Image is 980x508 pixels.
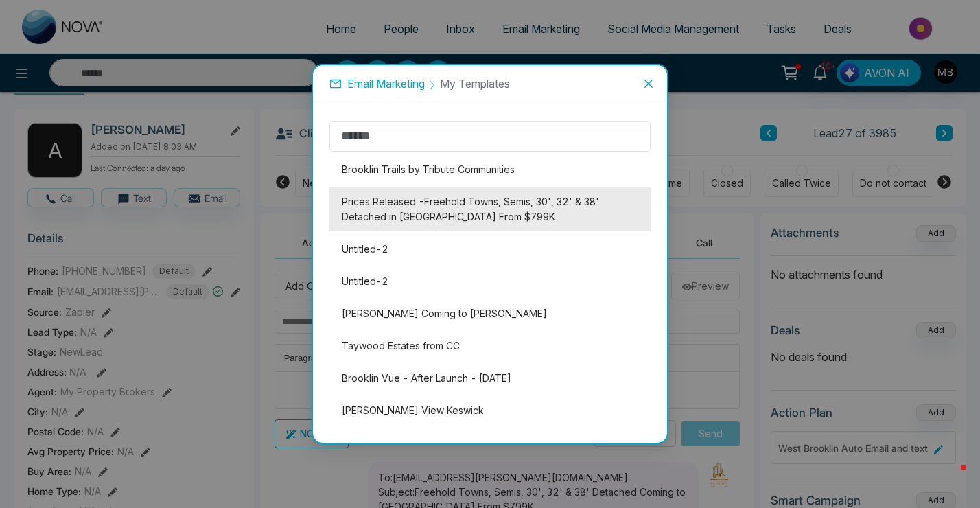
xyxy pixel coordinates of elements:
iframe: Intercom live chat [933,461,966,494]
li: Brooklin Vue - After Launch - [DATE] [329,364,651,393]
li: Taywood Estates from CC [329,332,651,360]
li: Untitled-2 [329,267,651,296]
li: Prices Released -Freehold Towns, Semis, 30', 32' & 38' Detached in [GEOGRAPHIC_DATA] From $799K [329,187,651,231]
span: close [643,78,654,89]
li: [PERSON_NAME] View Keswick [329,396,651,425]
li: Brooklin Trails by Tribute Communities [329,155,651,184]
span: Email Marketing [347,77,425,91]
li: Untitled-2 [329,235,651,264]
span: My Templates [440,77,510,91]
button: Close [630,65,667,102]
li: [PERSON_NAME] Coming to [PERSON_NAME] [329,299,651,328]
